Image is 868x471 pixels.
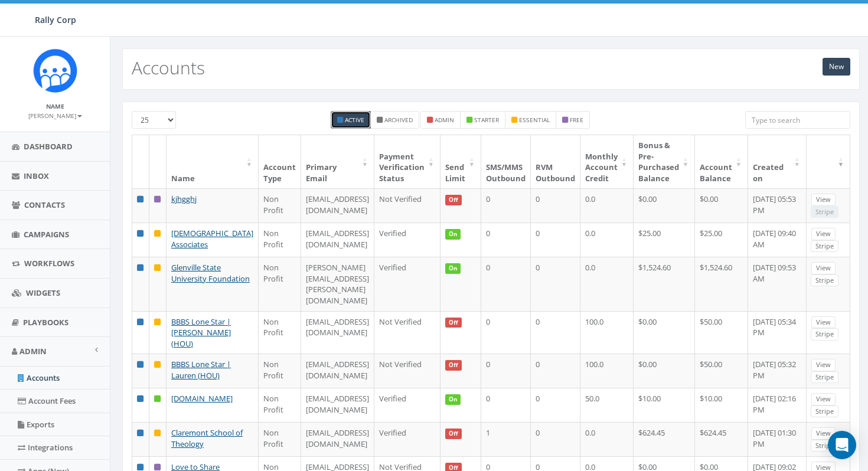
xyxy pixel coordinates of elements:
a: Stripe [811,328,838,341]
td: 0 [481,223,531,257]
td: Not Verified [374,311,440,354]
td: 0.0 [580,422,634,456]
td: 0 [531,311,580,354]
th: Account Balance: activate to sort column ascending [695,135,748,188]
input: Type to search [745,111,850,129]
a: View [811,228,836,240]
td: 0.0 [580,257,634,310]
td: 0.0 [580,223,634,257]
td: 0 [481,257,531,310]
td: Verified [374,388,440,422]
td: [EMAIL_ADDRESS][DOMAIN_NAME] [301,311,374,354]
td: Non Profit [259,223,301,257]
span: Contacts [24,199,65,210]
th: Send Limit: activate to sort column ascending [440,135,481,188]
td: $10.00 [634,388,695,422]
a: View [811,393,836,405]
td: 0 [531,223,580,257]
td: [EMAIL_ADDRESS][DOMAIN_NAME] [301,422,374,456]
a: Stripe [811,371,838,384]
td: $0.00 [634,188,695,223]
small: [PERSON_NAME] [28,112,82,120]
td: 0 [481,354,531,388]
td: $0.00 [634,311,695,354]
td: $1,524.60 [695,257,748,310]
a: [DEMOGRAPHIC_DATA] Associates [171,228,253,250]
span: Off [445,360,462,371]
td: $624.45 [695,422,748,456]
a: BBBS Lone Star | Lauren (HOU) [171,359,231,381]
td: 0 [531,422,580,456]
small: admin [435,116,454,124]
small: Archived [384,116,413,124]
td: $25.00 [695,223,748,257]
td: [DATE] 05:34 PM [748,311,807,354]
td: [DATE] 05:32 PM [748,354,807,388]
td: 0 [531,388,580,422]
img: Icon_1.png [33,48,77,93]
td: Non Profit [259,354,301,388]
th: Monthly Account Credit: activate to sort column ascending [580,135,634,188]
td: 1 [481,422,531,456]
span: Campaigns [24,229,69,240]
td: [DATE] 05:53 PM [748,188,807,223]
small: starter [474,116,499,124]
span: Off [445,318,462,328]
a: BBBS Lone Star | [PERSON_NAME] (HOU) [171,316,231,349]
td: [PERSON_NAME][EMAIL_ADDRESS][PERSON_NAME][DOMAIN_NAME] [301,257,374,310]
a: Stripe [811,274,838,287]
th: RVM Outbound [531,135,580,188]
td: [DATE] 09:53 AM [748,257,807,310]
td: Verified [374,223,440,257]
span: Dashboard [24,141,73,152]
td: 0 [481,188,531,223]
span: On [445,394,461,405]
span: Off [445,195,462,205]
span: Workflows [24,258,74,269]
th: Primary Email : activate to sort column ascending [301,135,374,188]
a: Stripe [811,240,838,253]
th: Account Type [259,135,301,188]
a: Claremont School of Theology [171,427,243,449]
td: $0.00 [695,188,748,223]
td: [EMAIL_ADDRESS][DOMAIN_NAME] [301,388,374,422]
td: $624.45 [634,422,695,456]
td: 0 [531,354,580,388]
a: [DOMAIN_NAME] [171,393,233,404]
td: $1,524.60 [634,257,695,310]
td: $50.00 [695,354,748,388]
td: [DATE] 02:16 PM [748,388,807,422]
span: Playbooks [23,317,68,328]
td: Verified [374,257,440,310]
div: Open Intercom Messenger [828,431,856,459]
th: Payment Verification Status : activate to sort column ascending [374,135,440,188]
td: Non Profit [259,311,301,354]
td: $0.00 [634,354,695,388]
span: Inbox [24,171,49,181]
span: On [445,263,461,274]
th: Bonus &amp; Pre-Purchased Balance: activate to sort column ascending [634,135,695,188]
a: View [811,427,836,440]
td: $10.00 [695,388,748,422]
small: essential [519,116,550,124]
td: [DATE] 01:30 PM [748,422,807,456]
a: kjhgghj [171,194,197,204]
td: [EMAIL_ADDRESS][DOMAIN_NAME] [301,188,374,223]
h2: Accounts [132,58,205,77]
td: 0 [531,188,580,223]
td: 0 [481,388,531,422]
th: SMS/MMS Outbound [481,135,531,188]
span: Rally Corp [35,14,76,25]
small: Active [345,116,364,124]
small: free [570,116,583,124]
td: 0 [531,257,580,310]
td: 0 [481,311,531,354]
a: View [811,359,836,371]
td: Non Profit [259,422,301,456]
td: [EMAIL_ADDRESS][DOMAIN_NAME] [301,223,374,257]
td: Not Verified [374,188,440,223]
td: [EMAIL_ADDRESS][DOMAIN_NAME] [301,354,374,388]
span: On [445,229,461,240]
td: Not Verified [374,354,440,388]
a: Glenville State University Foundation [171,262,250,284]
